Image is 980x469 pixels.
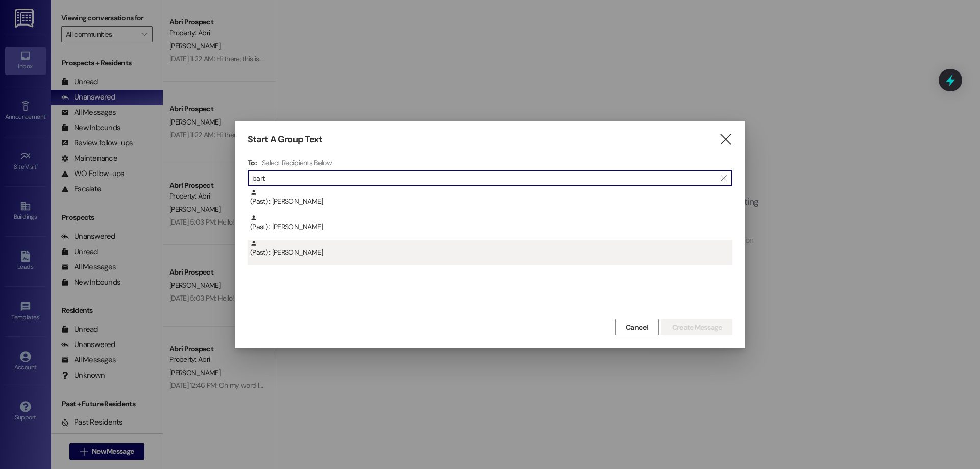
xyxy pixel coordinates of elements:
i:  [719,134,732,145]
button: Cancel [615,319,659,335]
h4: Select Recipients Below [262,158,332,167]
h3: To: [248,158,257,167]
button: Clear text [716,170,732,186]
input: Search for any contact or apartment [252,171,716,185]
div: (Past) : [PERSON_NAME] [250,189,732,207]
div: (Past) : [PERSON_NAME] [250,214,732,232]
div: (Past) : [PERSON_NAME] [248,189,732,214]
button: Create Message [661,319,732,335]
h3: Start A Group Text [248,134,322,145]
span: Create Message [672,322,722,333]
div: (Past) : [PERSON_NAME] [248,240,732,265]
i:  [721,174,726,182]
span: Cancel [626,322,648,333]
div: (Past) : [PERSON_NAME] [250,240,732,258]
div: (Past) : [PERSON_NAME] [248,214,732,240]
